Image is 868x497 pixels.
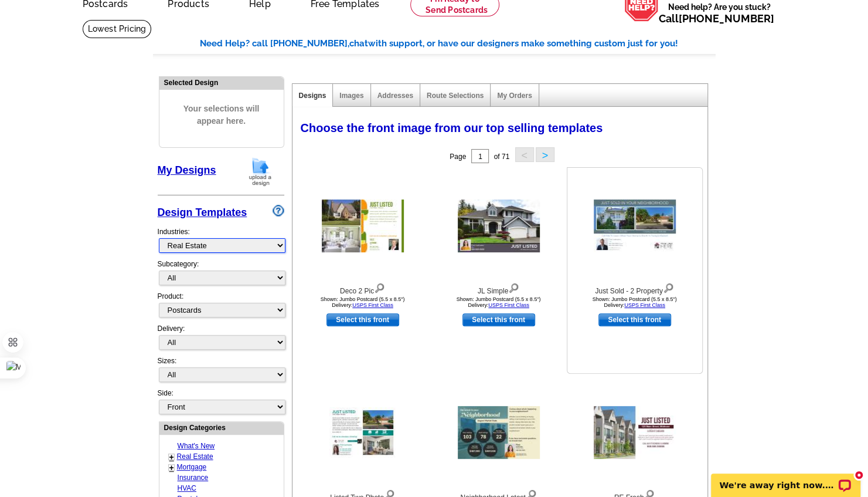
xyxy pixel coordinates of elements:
[245,157,275,187] img: upload-design
[508,280,519,293] img: view design details
[536,147,554,162] button: >
[679,12,774,25] a: [PHONE_NUMBER]
[462,313,535,326] a: use this design
[659,1,780,25] span: Need help? Are you stuck?
[493,153,509,161] span: of 71
[158,259,284,291] div: Subcategory:
[177,463,207,471] a: Mortgage
[624,302,665,308] a: USPS First Class
[169,463,174,472] a: +
[515,147,534,162] button: <
[570,280,699,296] div: Just Sold - 2 Property
[168,91,275,139] span: Your selections will appear here.
[178,442,215,450] a: What's New
[659,12,774,25] span: Call
[169,452,174,462] a: +
[178,474,209,482] a: Insurance
[159,422,284,433] div: Design Categories
[159,77,284,88] div: Selected Design
[427,92,484,100] a: Route Selections
[352,302,393,308] a: USPS First Class
[594,200,676,252] img: Just Sold - 2 Property
[177,452,213,461] a: Real Estate
[158,164,216,176] a: My Designs
[322,200,404,252] img: Deco 2 Pic
[488,302,529,308] a: USPS First Class
[158,291,284,323] div: Product:
[158,207,247,218] a: Design Templates
[458,406,540,459] img: Neighborhood Latest
[497,92,532,100] a: My Orders
[663,280,674,293] img: view design details
[178,484,196,492] a: HVAC
[299,92,326,100] a: Designs
[434,296,563,308] div: Shown: Jumbo Postcard (5.5 x 8.5") Delivery:
[326,313,399,326] a: use this design
[273,205,284,217] img: design-wizard-help-icon.png
[329,407,396,458] img: Listed Two Photo
[158,323,284,356] div: Delivery:
[158,388,284,415] div: Side:
[570,296,699,308] div: Shown: Jumbo Postcard (5.5 x 8.5") Delivery:
[298,280,427,296] div: Deco 2 Pic
[339,92,363,100] a: Images
[200,37,716,50] div: Need Help? call [PHONE_NUMBER], with support, or have our designers make something custom just fo...
[434,280,563,296] div: JL Simple
[458,200,540,252] img: JL Simple
[158,356,284,388] div: Sizes:
[377,92,413,100] a: Addresses
[349,38,368,49] span: chat
[594,406,676,459] img: RE Fresh
[374,280,385,293] img: view design details
[298,296,427,308] div: Shown: Jumbo Postcard (5.5 x 8.5") Delivery:
[703,460,868,497] iframe: LiveChat chat widget
[158,221,284,259] div: Industries:
[598,313,671,326] a: use this design
[301,121,603,134] span: Choose the front image from our top selling templates
[450,153,466,161] span: Page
